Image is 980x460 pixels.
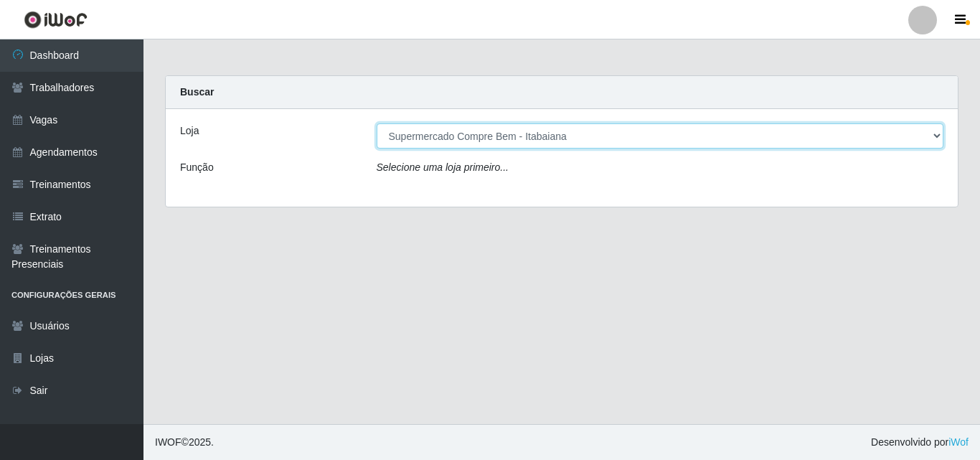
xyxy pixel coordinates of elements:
[948,436,969,448] a: iWof
[377,161,509,173] i: Selecione uma loja primeiro...
[24,11,88,29] img: CoreUI Logo
[180,160,214,175] label: Função
[871,435,969,450] span: Desenvolvido por
[180,86,214,98] strong: Buscar
[155,435,214,450] span: © 2025 .
[155,436,182,448] span: IWOF
[180,123,199,139] label: Loja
